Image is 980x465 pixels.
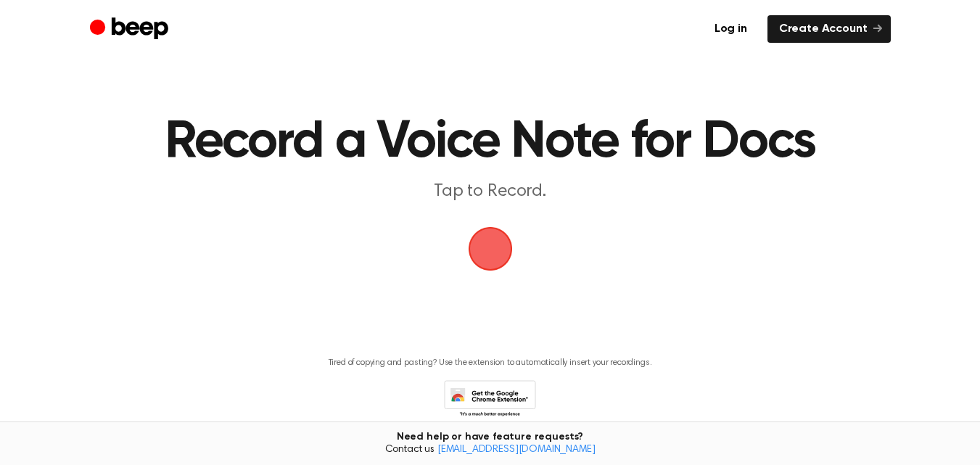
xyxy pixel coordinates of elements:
a: Log in [703,15,759,43]
a: [EMAIL_ADDRESS][DOMAIN_NAME] [437,445,596,455]
span: Contact us [9,444,971,457]
p: Tired of copying and pasting? Use the extension to automatically insert your recordings. [329,358,652,369]
p: Tap to Record. [212,180,769,204]
h1: Record a Voice Note for Docs [157,116,823,168]
img: Beep Logo [469,227,512,271]
a: Create Account [767,15,891,43]
a: Beep [90,15,172,44]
